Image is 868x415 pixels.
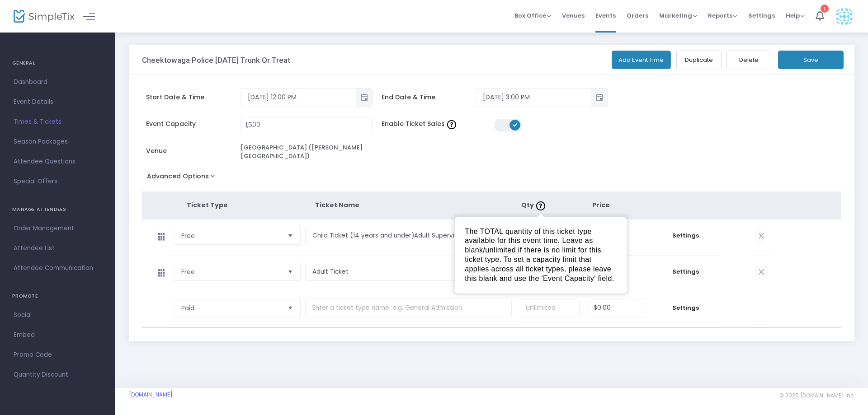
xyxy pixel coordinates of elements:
[659,11,697,20] span: Marketing
[447,120,456,129] img: question-mark
[562,4,585,27] span: Venues
[14,176,102,187] span: Special Offers
[591,89,607,107] button: Toggle popup
[14,223,102,234] span: Order Management
[821,5,829,13] div: 1
[284,263,297,280] button: Select
[779,392,854,399] span: © 2025 [DOMAIN_NAME] Inc.
[14,96,102,108] span: Event Details
[514,11,551,20] span: Box Office
[14,136,102,148] span: Season Packages
[305,263,512,281] input: Enter a ticket type name. e.g. General Admission
[315,201,359,210] span: Ticket Name
[14,116,102,128] span: Times & Tickets
[748,4,775,27] span: Settings
[146,146,241,156] span: Venue
[305,298,512,317] input: Enter a ticket type name. e.g. General Admission
[589,299,647,317] input: Price
[146,119,241,129] span: Event Capacity
[241,143,373,161] div: [GEOGRAPHIC_DATA] ([PERSON_NAME][GEOGRAPHIC_DATA])
[305,227,512,245] input: Enter a ticket type name. e.g. General Admission
[241,90,356,105] input: Select date & time
[708,11,737,20] span: Reports
[778,51,844,69] button: Save
[627,4,648,27] span: Orders
[142,170,224,186] button: Advanced Options
[187,201,228,210] span: Ticket Type
[181,231,280,240] span: Free
[612,51,671,69] button: Add Event Time
[14,262,102,274] span: Attendee Communication
[521,299,579,317] input: unlimited
[536,201,545,210] img: question-mark
[592,201,610,210] span: Price
[14,156,102,168] span: Attendee Questions
[14,309,102,321] span: Social
[513,122,517,127] span: ON
[595,4,616,27] span: Events
[476,90,591,105] input: Select date & time
[656,303,715,312] span: Settings
[656,267,715,276] span: Settings
[14,349,102,361] span: Promo Code
[12,287,103,305] h4: PROMOTE
[656,231,715,240] span: Settings
[382,93,476,102] span: End Date & Time
[12,201,103,219] h4: MANAGE ATTENDEES
[356,89,372,107] button: Toggle popup
[465,227,617,284] div: The TOTAL quantity of this ticket type available for this event time. Leave as blank/unlimited if...
[786,11,805,20] span: Help
[142,56,290,65] h3: Cheektowaga Police [DATE] Trunk Or Treat
[14,76,102,88] span: Dashboard
[181,267,280,276] span: Free
[129,391,173,398] a: [DOMAIN_NAME]
[181,303,280,312] span: Paid
[726,51,771,69] button: Delete
[14,329,102,341] span: Embed
[382,119,495,129] span: Enable Ticket Sales
[284,299,297,317] button: Select
[521,201,547,210] span: Qty
[14,369,102,381] span: Quantity Discount
[14,242,102,254] span: Attendee List
[284,227,297,244] button: Select
[12,54,103,72] h4: GENERAL
[676,51,722,69] button: Duplicate
[146,93,241,102] span: Start Date & Time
